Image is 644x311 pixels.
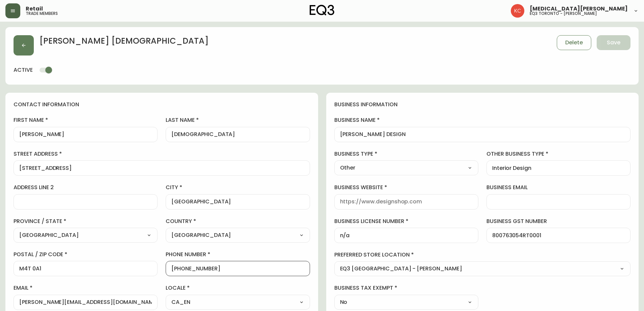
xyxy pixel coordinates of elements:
label: street address [14,150,310,158]
label: address line 2 [14,184,158,191]
img: logo [310,5,335,16]
label: postal / zip code [14,251,158,258]
label: first name [14,116,158,124]
label: city [166,184,310,191]
h2: [PERSON_NAME] [DEMOGRAPHIC_DATA] [39,35,209,50]
span: [MEDICAL_DATA][PERSON_NAME] [530,6,628,12]
span: Delete [565,39,583,46]
label: locale [166,284,310,292]
label: other business type [486,150,630,158]
h5: trade members [26,12,58,16]
label: preferred store location [334,251,631,259]
label: business email [486,184,630,191]
label: business type [334,150,478,158]
label: phone number [166,251,310,258]
label: province / state [14,218,158,225]
label: email [14,284,158,292]
h4: active [14,66,33,74]
label: business name [334,116,631,124]
label: business website [334,184,478,191]
span: Retail [26,6,43,12]
label: business tax exempt [334,284,478,292]
h4: contact information [14,101,310,108]
label: business gst number [486,218,630,225]
img: 6487344ffbf0e7f3b216948508909409 [511,4,524,18]
h4: business information [334,101,631,108]
h5: eq3 toronto - [PERSON_NAME] [530,12,597,16]
input: https://www.designshop.com [340,199,473,205]
label: business license number [334,218,478,225]
button: Delete [557,35,591,50]
label: country [166,218,310,225]
label: last name [166,116,310,124]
